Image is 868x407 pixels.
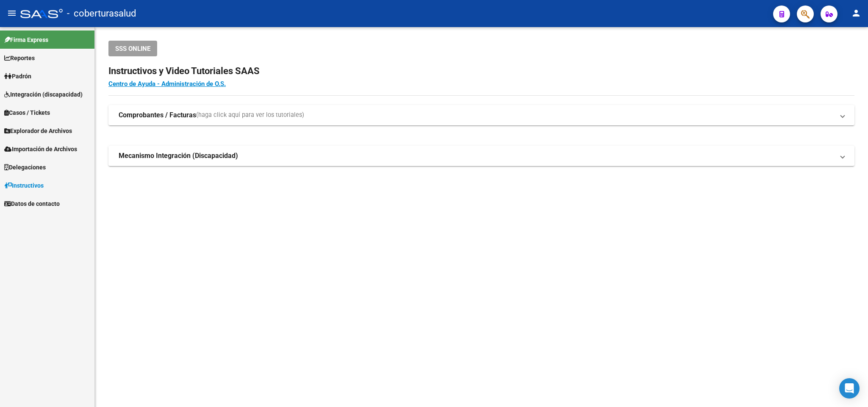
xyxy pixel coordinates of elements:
[7,8,17,18] mat-icon: menu
[108,80,226,88] a: Centro de Ayuda - Administración de O.S.
[108,105,854,125] mat-expansion-panel-header: Comprobantes / Facturas(haga click aquí para ver los tutoriales)
[4,72,31,81] span: Padrón
[108,63,854,79] h2: Instructivos y Video Tutoriales SAAS
[4,35,48,44] span: Firma Express
[839,378,860,399] div: Open Intercom Messenger
[67,4,136,23] span: - coberturasalud
[108,41,157,56] button: SSS ONLINE
[851,8,861,18] mat-icon: person
[4,144,77,154] span: Importación de Archivos
[108,146,854,166] mat-expansion-panel-header: Mecanismo Integración (Discapacidad)
[4,199,60,208] span: Datos de contacto
[4,181,44,190] span: Instructivos
[4,90,83,99] span: Integración (discapacidad)
[4,126,72,136] span: Explorador de Archivos
[119,151,238,161] strong: Mecanismo Integración (Discapacidad)
[196,111,304,120] span: (haga click aquí para ver los tutoriales)
[115,45,150,53] span: SSS ONLINE
[4,108,50,117] span: Casos / Tickets
[4,163,46,172] span: Delegaciones
[119,111,196,120] strong: Comprobantes / Facturas
[4,53,35,63] span: Reportes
